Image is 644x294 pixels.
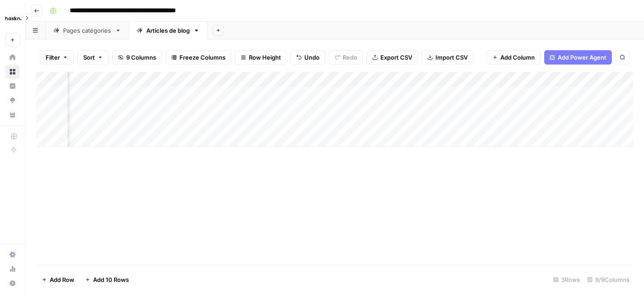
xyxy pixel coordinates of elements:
[235,50,287,65] button: Row Height
[166,50,231,65] button: Freeze Columns
[77,50,109,65] button: Sort
[5,50,20,65] a: Home
[290,50,325,65] button: Undo
[558,53,606,62] span: Add Power Agent
[304,53,320,62] span: Undo
[544,50,612,65] button: Add Power Agent
[5,108,20,122] a: Your Data
[249,53,281,62] span: Row Height
[83,53,95,62] span: Sort
[40,50,74,65] button: Filter
[5,7,20,30] button: Workspace: Haskn
[584,272,633,287] div: 9/9 Columns
[179,53,226,62] span: Freeze Columns
[5,276,20,290] button: Help + Support
[329,50,363,65] button: Redo
[380,53,412,62] span: Export CSV
[435,53,468,62] span: Import CSV
[36,272,80,287] button: Add Row
[50,275,74,284] span: Add Row
[500,53,535,62] span: Add Column
[486,50,541,65] button: Add Column
[46,22,129,39] a: Pages catégories
[112,50,162,65] button: 9 Columns
[5,65,20,79] a: Browse
[5,10,21,26] img: Haskn Logo
[422,50,473,65] button: Import CSV
[343,53,357,62] span: Redo
[129,22,207,39] a: Articles de blog
[5,79,20,93] a: Insights
[550,272,584,287] div: 3 Rows
[46,53,60,62] span: Filter
[63,26,111,35] div: Pages catégories
[126,53,156,62] span: 9 Columns
[5,93,20,108] a: Opportunities
[5,247,20,262] a: Settings
[367,50,418,65] button: Export CSV
[80,272,134,287] button: Add 10 Rows
[146,26,190,35] div: Articles de blog
[93,275,129,284] span: Add 10 Rows
[5,262,20,276] a: Usage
